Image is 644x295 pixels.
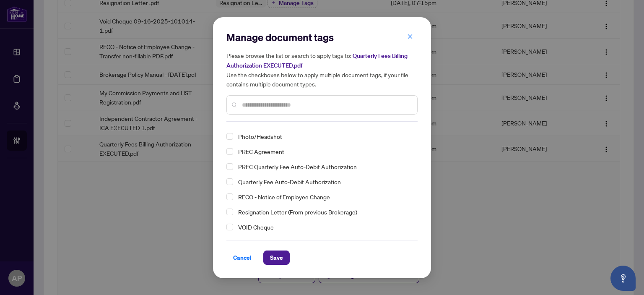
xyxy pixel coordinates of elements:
span: Cancel [233,251,252,264]
span: close [407,34,413,39]
span: Select Photo/Headshot [226,133,233,140]
span: Quarterly Fee Auto-Debit Authorization [235,177,413,187]
span: Select Quarterly Fee Auto-Debit Authorization [226,178,233,185]
span: PREC Quarterly Fee Auto-Debit Authorization [235,162,413,172]
span: RECO - Notice of Employee Change [235,192,413,202]
span: PREC Agreement [235,146,413,157]
span: VOID Cheque [238,222,274,232]
span: Select PREC Quarterly Fee Auto-Debit Authorization [226,163,233,170]
span: RECO - Notice of Employee Change [238,192,330,202]
span: Select PREC Agreement [226,148,233,155]
h5: Please browse the list or search to apply tags to: Use the checkboxes below to apply multiple doc... [226,51,418,89]
button: Cancel [226,251,258,265]
span: Select VOID Cheque [226,224,233,230]
span: Quarterly Fees Billing Authorization EXECUTED.pdf [226,52,408,69]
span: Quarterly Fee Auto-Debit Authorization [238,177,341,187]
span: Resignation Letter (From previous Brokerage) [238,207,357,217]
span: VOID Cheque [235,222,413,232]
span: Photo/Headshot [238,131,282,141]
span: Select RECO - Notice of Employee Change [226,193,233,200]
span: PREC Agreement [238,146,284,157]
span: Save [270,251,283,264]
span: Resignation Letter (From previous Brokerage) [235,207,413,217]
span: Select Resignation Letter (From previous Brokerage) [226,209,233,215]
span: PREC Quarterly Fee Auto-Debit Authorization [238,162,357,172]
h2: Manage document tags [226,31,418,44]
span: Photo/Headshot [235,131,413,141]
button: Save [263,251,290,265]
button: Open asap [610,266,636,291]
